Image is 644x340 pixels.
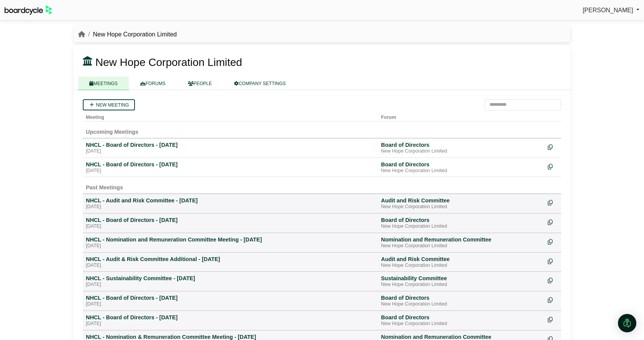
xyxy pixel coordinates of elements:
[381,294,542,307] a: Board of Directors New Hope Corporation Limited
[381,197,542,204] div: Audit and Risk Committee
[86,236,375,243] div: NHCL - Nomination and Remuneration Committee Meeting - [DATE]
[83,99,135,110] a: New meeting
[548,275,558,285] div: Make a copy
[86,314,375,327] a: NHCL - Board of Directors - [DATE] [DATE]
[129,77,177,90] a: FORUMS
[548,217,558,227] div: Make a copy
[381,148,542,154] div: New Hope Corporation Limited
[86,141,375,154] a: NHCL - Board of Directors - [DATE] [DATE]
[86,321,375,327] div: [DATE]
[381,301,542,307] div: New Hope Corporation Limited
[86,217,375,223] div: NHCL - Board of Directors - [DATE]
[86,314,375,321] div: NHCL - Board of Directors - [DATE]
[381,275,542,282] div: Sustainability Committee
[86,294,375,301] div: NHCL - Board of Directors - [DATE]
[618,314,636,332] div: Open Intercom Messenger
[86,301,375,307] div: [DATE]
[86,141,375,148] div: NHCL - Board of Directors - [DATE]
[86,223,375,230] div: [DATE]
[86,256,375,263] div: NHCL - Audit & Risk Committee Additional - [DATE]
[381,161,542,174] a: Board of Directors New Hope Corporation Limited
[86,168,375,174] div: [DATE]
[86,197,375,210] a: NHCL - Audit and Risk Committee - [DATE] [DATE]
[583,7,633,13] span: [PERSON_NAME]
[381,223,542,230] div: New Hope Corporation Limited
[86,161,375,168] div: NHCL - Board of Directors - [DATE]
[86,204,375,210] div: [DATE]
[548,314,558,324] div: Make a copy
[86,275,375,288] a: NHCL - Sustainability Committee - [DATE] [DATE]
[86,129,138,135] span: Upcoming Meetings
[83,110,378,122] th: Meeting
[86,282,375,288] div: [DATE]
[381,168,542,174] div: New Hope Corporation Limited
[381,256,542,269] a: Audit and Risk Committee New Hope Corporation Limited
[381,243,542,249] div: New Hope Corporation Limited
[381,236,542,249] a: Nomination and Remuneration Committee New Hope Corporation Limited
[381,197,542,210] a: Audit and Risk Committee New Hope Corporation Limited
[381,256,542,263] div: Audit and Risk Committee
[5,5,52,15] img: BoardcycleBlackGreen-aaafeed430059cb809a45853b8cf6d952af9d84e6e89e1f1685b34bfd5cb7d64.svg
[86,263,375,269] div: [DATE]
[86,236,375,249] a: NHCL - Nomination and Remuneration Committee Meeting - [DATE] [DATE]
[86,243,375,249] div: [DATE]
[86,294,375,307] a: NHCL - Board of Directors - [DATE] [DATE]
[223,77,297,90] a: COMPANY SETTINGS
[381,282,542,288] div: New Hope Corporation Limited
[381,321,542,327] div: New Hope Corporation Limited
[85,30,177,39] li: New Hope Corporation Limited
[86,184,123,191] span: Past Meetings
[381,161,542,168] div: Board of Directors
[381,314,542,321] div: Board of Directors
[381,236,542,243] div: Nomination and Remuneration Committee
[548,256,558,266] div: Make a copy
[583,5,639,15] a: [PERSON_NAME]
[177,77,223,90] a: PEOPLE
[381,263,542,269] div: New Hope Corporation Limited
[86,161,375,174] a: NHCL - Board of Directors - [DATE] [DATE]
[381,275,542,288] a: Sustainability Committee New Hope Corporation Limited
[548,141,558,152] div: Make a copy
[86,197,375,204] div: NHCL - Audit and Risk Committee - [DATE]
[86,148,375,154] div: [DATE]
[86,275,375,282] div: NHCL - Sustainability Committee - [DATE]
[381,217,542,230] a: Board of Directors New Hope Corporation Limited
[381,314,542,327] a: Board of Directors New Hope Corporation Limited
[86,256,375,269] a: NHCL - Audit & Risk Committee Additional - [DATE] [DATE]
[381,141,542,148] div: Board of Directors
[378,110,545,122] th: Forum
[381,141,542,154] a: Board of Directors New Hope Corporation Limited
[78,77,129,90] a: MEETINGS
[548,294,558,305] div: Make a copy
[381,204,542,210] div: New Hope Corporation Limited
[381,217,542,223] div: Board of Directors
[78,30,177,39] nav: breadcrumb
[86,217,375,230] a: NHCL - Board of Directors - [DATE] [DATE]
[548,161,558,171] div: Make a copy
[548,197,558,207] div: Make a copy
[381,294,542,301] div: Board of Directors
[548,236,558,246] div: Make a copy
[95,56,242,68] span: New Hope Corporation Limited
